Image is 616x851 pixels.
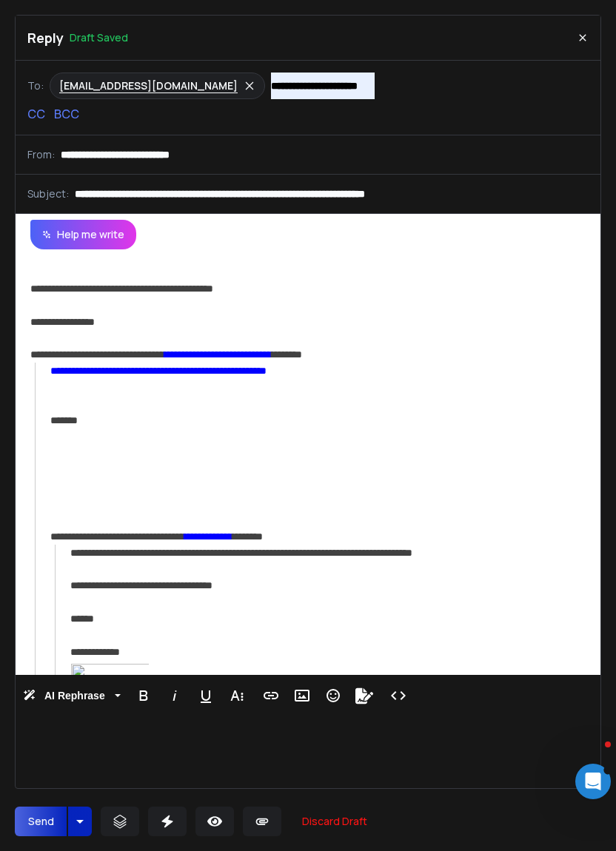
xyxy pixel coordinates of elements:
[350,681,378,710] button: Signature
[575,764,611,799] iframe: Intercom live chat
[27,147,55,162] p: From:
[192,681,220,710] button: Underline (Ctrl+U)
[223,681,251,710] button: More Text
[15,807,67,836] button: Send
[70,30,128,45] p: Draft Saved
[27,105,45,123] p: CC
[27,78,44,93] p: To:
[27,27,64,48] p: Reply
[384,681,412,710] button: Code View
[70,664,150,732] img: cid%3Aimage001.jpg@01DC39EF.29B30F80
[41,690,108,702] span: AI Rephrase
[30,220,136,249] button: Help me write
[288,681,316,710] button: Insert Image (Ctrl+P)
[319,681,347,710] button: Emoticons
[257,681,285,710] button: Insert Link (Ctrl+K)
[27,186,69,201] p: Subject:
[161,681,189,710] button: Italic (Ctrl+I)
[130,681,158,710] button: Bold (Ctrl+B)
[54,105,79,123] p: BCC
[20,681,124,710] button: AI Rephrase
[290,807,379,836] button: Discard Draft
